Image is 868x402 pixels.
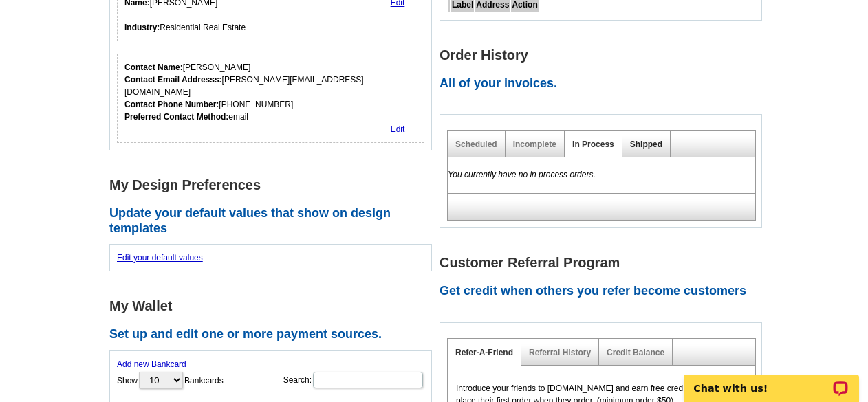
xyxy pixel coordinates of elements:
a: Shipped [630,139,662,149]
a: Refer-A-Friend [455,348,513,357]
input: Search: [313,372,423,388]
em: You currently have no in process orders. [448,170,596,179]
h2: Get credit when others you refer become customers [440,284,770,299]
h2: All of your invoices. [440,76,770,91]
a: Credit Balance [607,348,664,357]
div: Who should we contact regarding order issues? [117,54,424,143]
select: ShowBankcards [139,372,183,389]
h1: Customer Referral Program [440,256,770,270]
h1: Order History [440,48,770,63]
h1: My Wallet [109,299,440,313]
a: Edit your default values [117,253,203,263]
a: Scheduled [455,139,497,149]
a: Referral History [529,348,591,357]
strong: Contact Email Addresss: [124,75,222,85]
iframe: LiveChat chat widget [675,359,868,402]
strong: Contact Name: [124,63,183,72]
label: Show Bankcards [117,370,224,390]
h2: Update your default values that show on design templates [109,206,440,236]
strong: Industry: [124,23,160,32]
h2: Set up and edit one or more payment sources. [109,327,440,342]
label: Search: [283,370,424,390]
a: Add new Bankcard [117,359,186,369]
strong: Contact Phone Number: [124,100,219,109]
a: Edit [391,124,405,134]
a: In Process [572,139,614,149]
a: Incomplete [513,139,556,149]
h1: My Design Preferences [109,178,440,192]
strong: Preferred Contact Method: [124,112,228,122]
div: [PERSON_NAME] [PERSON_NAME][EMAIL_ADDRESS][DOMAIN_NAME] [PHONE_NUMBER] email [124,61,417,123]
